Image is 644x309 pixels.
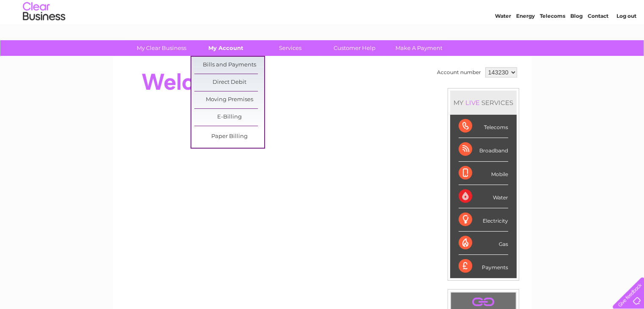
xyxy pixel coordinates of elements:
[495,36,511,42] a: Water
[459,185,508,208] div: Water
[435,65,483,80] td: Account number
[616,36,636,42] a: Log out
[450,91,517,115] div: MY SERVICES
[588,36,608,42] a: Contact
[459,138,508,161] div: Broadband
[191,40,261,56] a: My Account
[459,232,508,255] div: Gas
[194,74,264,91] a: Direct Debit
[484,4,543,15] a: 0333 014 3131
[122,5,522,41] div: Clear Business is a trading name of Verastar Limited (registered in [GEOGRAPHIC_DATA] No. 3667643...
[320,40,390,56] a: Customer Help
[459,208,508,232] div: Electricity
[194,57,264,74] a: Bills and Payments
[194,91,264,108] a: Moving Premises
[459,115,508,138] div: Telecoms
[194,109,264,126] a: E-Billing
[459,162,508,185] div: Mobile
[255,40,325,56] a: Services
[194,128,264,145] a: Paper Billing
[384,40,454,56] a: Make A Payment
[459,255,508,278] div: Payments
[127,40,196,56] a: My Clear Business
[516,36,535,42] a: Energy
[540,36,565,42] a: Telecoms
[22,22,66,48] img: logo.png
[570,36,583,42] a: Blog
[464,99,481,107] div: LIVE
